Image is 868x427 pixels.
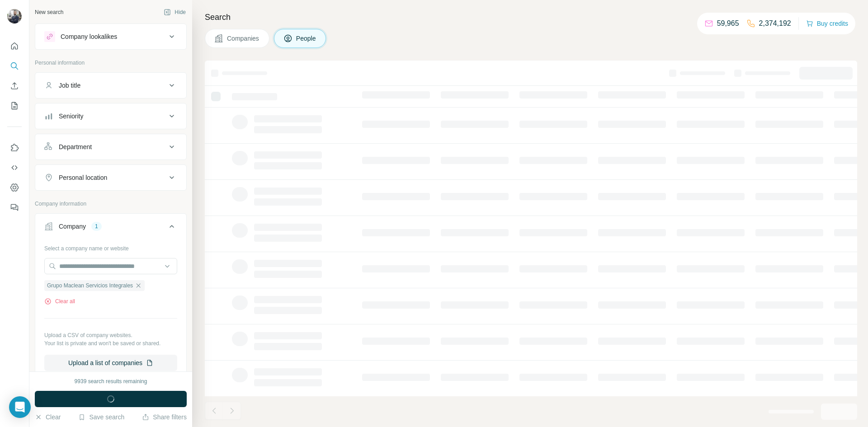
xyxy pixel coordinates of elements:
[157,5,192,19] button: Hide
[296,34,317,43] span: People
[759,18,791,29] p: 2,374,192
[7,160,22,176] button: Use Surfe API
[717,18,739,29] p: 59,965
[35,26,186,47] button: Company lookalikes
[59,112,83,121] div: Seniority
[35,413,61,422] button: Clear
[61,32,117,41] div: Company lookalikes
[7,179,22,196] button: Dashboard
[59,173,107,182] div: Personal location
[75,377,147,385] div: 9939 search results remaining
[35,105,186,127] button: Seniority
[35,216,186,241] button: Company1
[44,241,177,253] div: Select a company name or website
[44,297,75,305] button: Clear all
[91,222,102,230] div: 1
[44,355,177,371] button: Upload a list of companies
[227,34,260,43] span: Companies
[7,98,22,114] button: My lists
[7,38,22,54] button: Quick start
[47,282,133,290] span: Grupo Maclean Servicios Integrales
[9,396,31,418] div: Open Intercom Messenger
[35,167,186,188] button: Personal location
[35,8,63,16] div: New search
[7,199,22,216] button: Feedback
[59,222,86,231] div: Company
[35,136,186,158] button: Department
[78,413,124,422] button: Save search
[7,140,22,156] button: Use Surfe on LinkedIn
[7,78,22,94] button: Enrich CSV
[205,11,857,23] h4: Search
[7,58,22,74] button: Search
[7,9,22,23] img: Avatar
[59,81,80,90] div: Job title
[142,413,187,422] button: Share filters
[806,17,848,30] button: Buy credits
[44,331,177,339] p: Upload a CSV of company websites.
[35,75,186,96] button: Job title
[59,142,92,151] div: Department
[44,339,177,347] p: Your list is private and won't be saved or shared.
[35,200,187,208] p: Company information
[35,59,187,67] p: Personal information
